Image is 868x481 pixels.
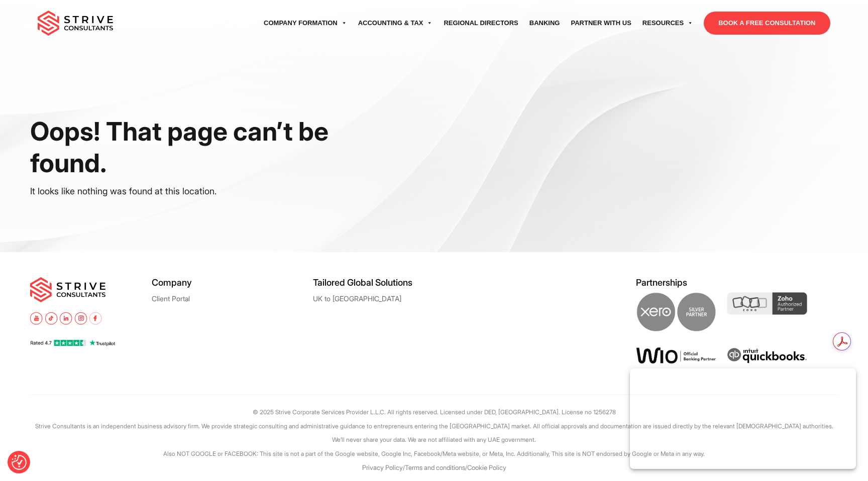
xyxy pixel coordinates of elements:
img: main-logo.svg [30,277,105,302]
p: Also NOT GOOGLE or FACEBOOK: This site is not a part of the Google website, Google Inc, Facebook/... [29,447,839,460]
a: Accounting & Tax [353,9,439,37]
h5: Tailored Global Solutions [313,277,474,288]
a: Company Formation [258,9,353,37]
h5: Company [152,277,313,288]
a: Resources [637,9,699,37]
p: Strive Consultants is an independent business advisory firm. We provide strategic consulting and ... [29,419,839,433]
h5: Partnerships [636,277,838,288]
a: Banking [524,9,566,37]
p: We’ll never share your data. We are not affiliated with any UAE government. [29,433,839,446]
a: Client Portal [152,295,190,302]
a: Partner with Us [565,9,636,37]
a: Terms and conditions [405,463,465,471]
img: main-logo.svg [38,11,113,36]
a: BOOK A FREE CONSULTATION [704,12,830,35]
h1: Oops! That page can’t be found. [30,115,377,179]
p: © 2025 Strive Corporate Services Provider L.L.C. All rights reserved. Licensed under DED, [GEOGRA... [29,405,839,419]
img: Revisit consent button [12,455,27,470]
p: / / [29,460,839,475]
button: Consent Preferences [12,455,27,470]
a: Cookie Policy [467,463,506,471]
a: UK to [GEOGRAPHIC_DATA] [313,295,401,302]
img: Wio Offical Banking Partner [636,347,717,364]
a: Privacy Policy [362,463,403,471]
img: intuit quickbooks [727,347,808,365]
img: Zoho Partner [727,292,808,315]
a: Regional Directors [438,9,523,37]
p: It looks like nothing was found at this location. [30,184,377,199]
